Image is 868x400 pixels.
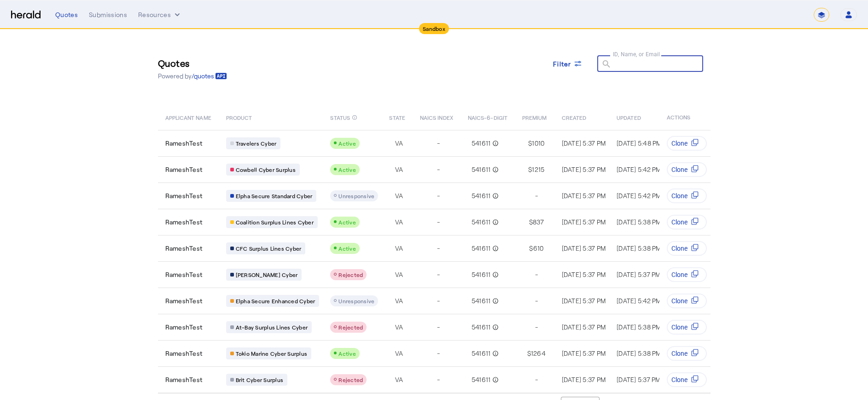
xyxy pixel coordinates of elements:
span: - [437,191,440,200]
span: 541611 [472,296,491,306]
div: Submissions [89,10,127,19]
span: - [437,139,440,148]
span: 1010 [532,139,544,148]
span: Unresponsive [338,193,374,199]
mat-icon: info_outline [490,296,499,306]
span: RameshTest [165,218,203,227]
mat-label: ID, Name, or Email [613,51,660,57]
span: RameshTest [165,270,203,279]
span: Cowbell Cyber Surplus [236,166,296,173]
span: Elpha Secure Enhanced Cyber [236,297,315,305]
button: Clone [667,372,707,387]
span: RameshTest [165,349,203,358]
span: VA [395,139,403,148]
span: $ [529,218,533,227]
button: Clone [667,215,707,229]
span: - [437,323,440,332]
span: [DATE] 5:38 PM [617,244,661,252]
span: NAICS-6-DIGIT [468,112,507,122]
span: Rejected [338,324,363,330]
span: RameshTest [165,323,203,332]
span: Active [338,245,356,252]
span: VA [395,375,403,384]
button: Clone [667,294,707,308]
span: Clone [671,218,687,227]
span: VA [395,244,403,253]
span: - [437,296,440,306]
span: 541611 [472,270,491,279]
mat-icon: info_outline [490,323,499,332]
span: Travelers Cyber [236,140,277,147]
span: - [535,270,538,279]
button: Clone [667,346,707,361]
span: UPDATED [617,112,641,122]
span: Clone [671,296,687,306]
mat-icon: info_outline [490,191,499,200]
mat-icon: info_outline [490,375,499,384]
mat-icon: info_outline [490,218,499,227]
mat-icon: info_outline [490,244,499,253]
button: Filter [546,55,590,72]
span: [DATE] 5:38 PM [617,323,661,331]
span: 541611 [472,218,491,227]
span: - [437,218,440,227]
span: Active [338,350,356,357]
span: [DATE] 5:37 PM [562,139,606,147]
span: [DATE] 5:42 PM [617,165,661,173]
span: 541611 [472,375,491,384]
span: Clone [671,165,687,174]
span: $ [528,165,532,174]
span: STATE [389,112,405,122]
span: Brit Cyber Surplus [236,376,284,383]
span: Rejected [338,376,363,383]
mat-icon: info_outline [490,165,499,174]
button: Clone [667,136,707,151]
span: [DATE] 5:37 PM [562,376,606,383]
span: 541611 [472,323,491,332]
span: Coalition Surplus Lines Cyber [236,218,314,226]
button: Clone [667,320,707,335]
span: [DATE] 5:37 PM [562,244,606,252]
span: 541611 [472,191,491,200]
span: APPLICANT NAME [165,112,211,122]
span: - [535,191,538,200]
span: Clone [671,323,687,332]
span: STATUS [330,112,350,122]
span: Clone [671,375,687,384]
span: 837 [533,218,544,227]
button: Clone [667,162,707,177]
button: Clone [667,188,707,203]
span: Unresponsive [338,298,374,304]
button: Clone [667,241,707,256]
span: [DATE] 5:37 PM [562,165,606,173]
span: Clone [671,139,687,148]
span: VA [395,218,403,227]
span: [DATE] 5:37 PM [562,349,606,357]
span: PRODUCT [226,112,252,122]
h3: Quotes [158,57,227,70]
a: /quotes [192,71,227,81]
span: 1215 [532,165,544,174]
span: $ [527,349,531,358]
mat-icon: search [597,59,613,71]
span: Filter [553,59,571,69]
span: $ [529,244,533,253]
span: [DATE] 5:37 PM [562,192,606,200]
span: 541611 [472,165,491,174]
span: PREMIUM [522,112,547,122]
p: Powered by [158,71,227,81]
mat-icon: info_outline [352,112,357,123]
span: - [535,296,538,306]
span: VA [395,296,403,306]
span: RameshTest [165,296,203,306]
span: - [437,165,440,174]
span: [DATE] 5:37 PM [562,218,606,226]
span: VA [395,165,403,174]
span: Clone [671,349,687,358]
span: Clone [671,270,687,279]
span: 541611 [472,349,491,358]
span: RameshTest [165,165,203,174]
span: VA [395,323,403,332]
span: [DATE] 5:48 PM [617,139,662,147]
div: Sandbox [419,23,449,34]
